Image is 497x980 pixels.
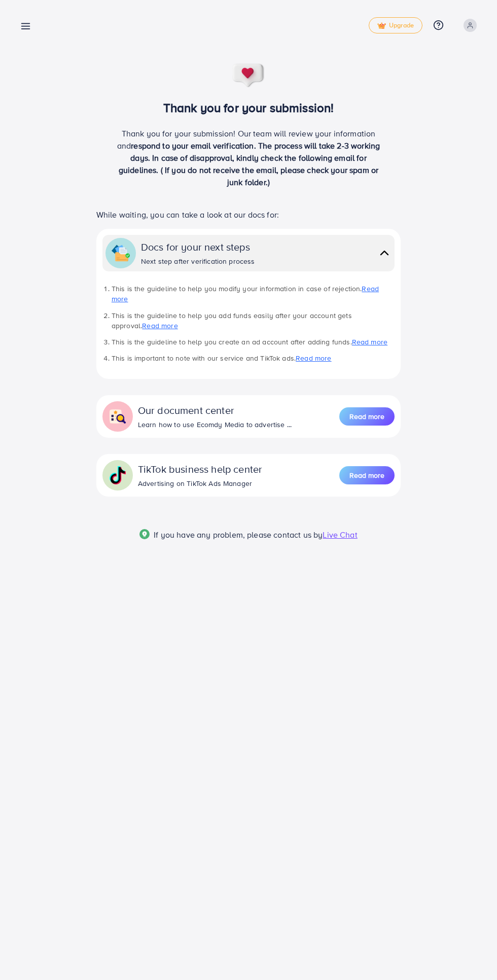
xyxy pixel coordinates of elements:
[112,337,395,347] li: This is the guideline to help you create an ad account after adding funds.
[232,63,265,88] img: success
[96,208,401,221] p: While waiting, you can take a look at our docs for:
[138,462,262,476] div: TikTok business help center
[109,466,127,484] img: collapse
[141,256,255,266] div: Next step after verification process
[80,100,418,115] h3: Thank you for your submission!
[369,17,422,33] a: tickUpgrade
[339,406,395,427] a: Read more
[154,529,323,540] span: If you have any problem, please contact us by
[296,353,331,363] a: Read more
[339,465,395,485] a: Read more
[349,411,384,422] span: Read more
[112,284,395,304] li: This is the guideline to help you modify your information in case of rejection.
[138,403,292,417] div: Our document center
[119,140,380,188] span: respond to your email verification. The process will take 2-3 working days. In case of disapprova...
[377,22,386,29] img: tick
[112,353,395,363] li: This is important to note with our service and TikTok ads.
[352,337,387,347] a: Read more
[112,244,130,262] img: collapse
[141,239,255,254] div: Docs for your next steps
[112,284,379,304] a: Read more
[323,529,357,540] span: Live Chat
[377,22,414,29] span: Upgrade
[377,246,392,260] img: collapse
[339,407,395,426] button: Read more
[142,321,177,331] a: Read more
[139,529,150,539] img: Popup guide
[109,407,127,426] img: collapse
[339,466,395,484] button: Read more
[349,470,384,480] span: Read more
[138,478,262,488] div: Advertising on TikTok Ads Manager
[112,310,395,331] li: This is the guideline to help you add funds easily after your account gets approval.
[138,419,292,430] div: Learn how to use Ecomdy Media to advertise ...
[113,127,384,188] p: Thank you for your submission! Our team will review your information and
